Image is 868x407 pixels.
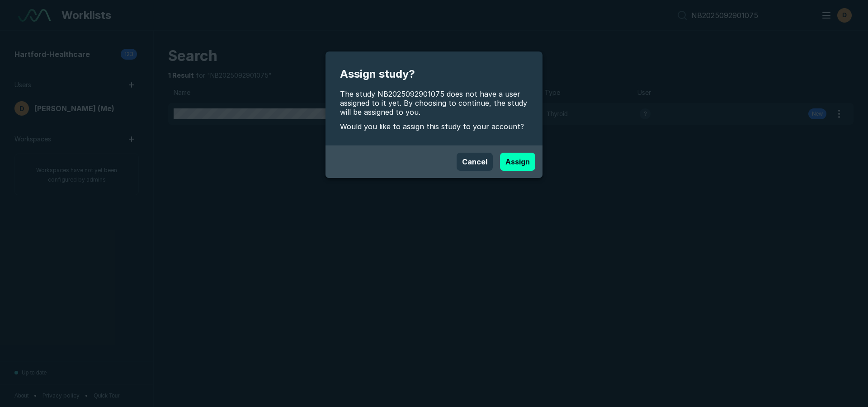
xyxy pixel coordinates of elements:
span: The study NB2025092901075 does not have a user assigned to it yet. By choosing to continue, the s... [340,89,528,117]
button: Cancel [457,153,493,171]
span: Assign study? [340,66,528,82]
span: Would you like to assign this study to your account? [340,122,528,131]
button: Assign [500,153,535,171]
div: modal [325,51,542,178]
